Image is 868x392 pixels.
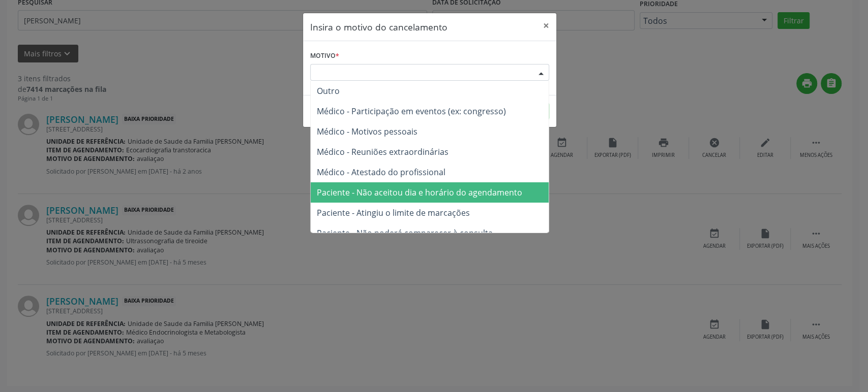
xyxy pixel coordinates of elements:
[317,187,522,198] span: Paciente - Não aceitou dia e horário do agendamento
[310,48,339,64] label: Motivo
[317,126,417,137] span: Médico - Motivos pessoais
[317,227,493,239] span: Paciente - Não poderá comparecer à consulta
[536,13,556,38] button: Close
[310,20,447,34] h5: Insira o motivo do cancelamento
[317,207,470,218] span: Paciente - Atingiu o limite de marcações
[317,167,445,178] span: Médico - Atestado do profissional
[317,146,448,157] span: Médico - Reuniões extraordinárias
[317,106,506,117] span: Médico - Participação em eventos (ex: congresso)
[317,85,340,96] span: Outro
